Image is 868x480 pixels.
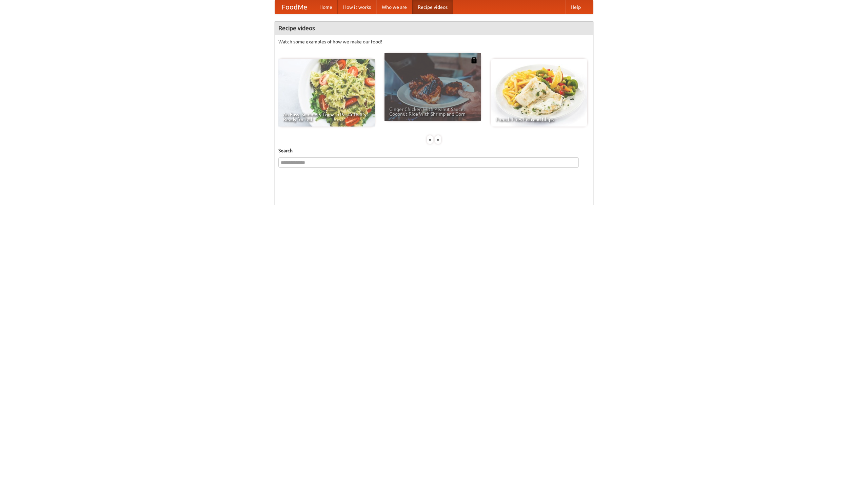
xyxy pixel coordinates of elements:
[314,0,338,14] a: Home
[376,0,412,14] a: Who we are
[471,57,477,63] img: 483408.png
[283,112,370,122] span: An Easy, Summery Tomato Pasta That's Ready for Fall
[338,0,376,14] a: How it works
[496,117,583,122] span: French Fries Fish and Chips
[275,21,593,35] h4: Recipe videos
[491,59,587,127] a: French Fries Fish and Chips
[275,0,314,14] a: FoodMe
[412,0,453,14] a: Recipe videos
[435,135,441,144] div: »
[278,59,375,127] a: An Easy, Summery Tomato Pasta That's Ready for Fall
[278,147,590,154] h5: Search
[278,38,590,45] p: Watch some examples of how we make our food!
[427,135,433,144] div: «
[565,0,586,14] a: Help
